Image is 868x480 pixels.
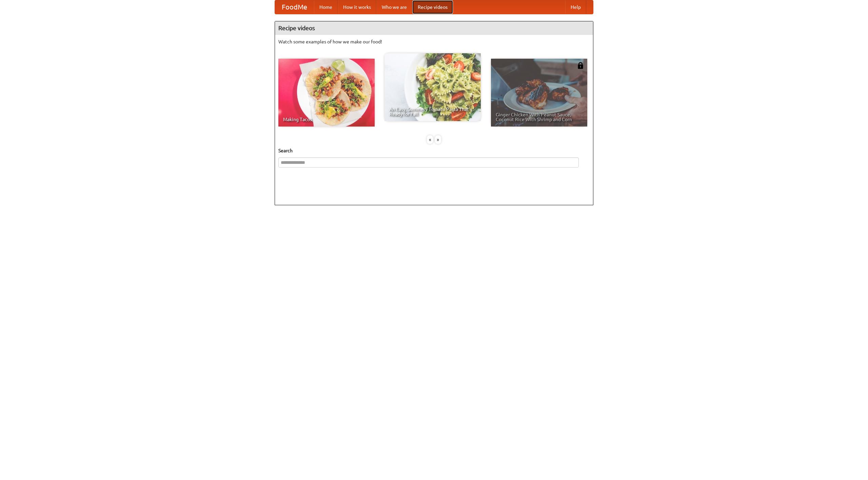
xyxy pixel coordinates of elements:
span: An Easy, Summery Tomato Pasta That's Ready for Fall [389,107,476,116]
a: How it works [338,0,376,14]
a: Making Tacos [278,59,375,127]
a: FoodMe [275,0,314,14]
span: Making Tacos [283,117,370,122]
h4: Recipe videos [275,21,593,35]
a: Recipe videos [412,0,453,14]
a: Who we are [376,0,412,14]
a: An Easy, Summery Tomato Pasta That's Ready for Fall [384,53,481,121]
h5: Search [278,147,590,154]
a: Help [565,0,586,14]
p: Watch some examples of how we make our food! [278,38,590,45]
a: Home [314,0,338,14]
img: 483408.png [577,62,584,69]
div: » [435,135,441,144]
div: « [427,135,433,144]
